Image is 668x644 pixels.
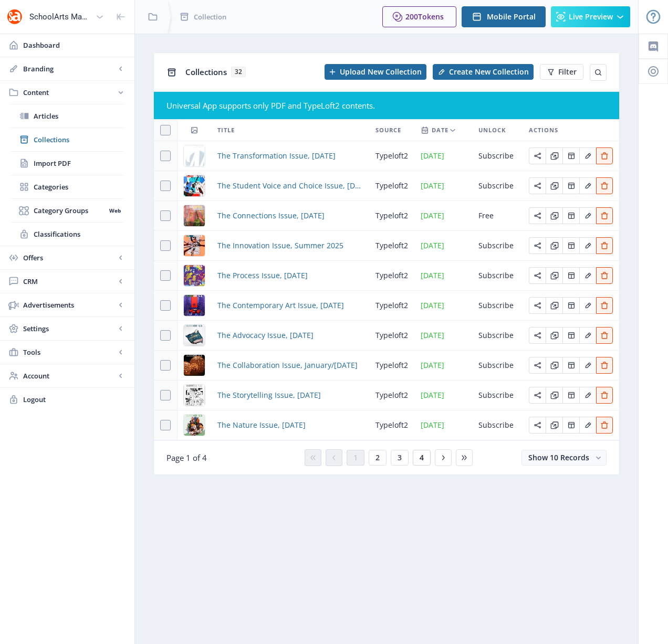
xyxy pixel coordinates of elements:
[217,124,235,136] span: Title
[472,291,523,321] td: Subscribe
[369,381,414,410] td: typeloft2
[596,240,613,250] a: Edit page
[414,381,472,410] td: [DATE]
[369,261,414,291] td: typeloft2
[546,330,562,340] a: Edit page
[11,199,124,222] a: Category GroupsWeb
[184,415,205,436] img: 784aec82-15c6-4f83-95ee-af48e2a7852c.png
[369,351,414,381] td: typeloft2
[433,64,534,80] button: Create New Collection
[579,240,596,250] a: Edit page
[23,252,116,263] span: Offers
[166,452,207,463] span: Page 1 of 4
[529,270,546,280] a: Edit page
[369,291,414,321] td: typeloft2
[217,329,314,342] a: The Advocacy Issue, [DATE]
[472,261,523,291] td: Subscribe
[184,235,205,256] img: d48d95ad-d8e3-41d8-84eb-334bbca4bb7b.png
[375,124,401,136] span: Source
[472,410,523,440] td: Subscribe
[23,87,116,98] span: Content
[217,359,358,372] a: The Collaboration Issue, January/[DATE]
[579,150,596,160] a: Edit page
[413,450,431,466] button: 4
[23,276,116,287] span: CRM
[596,330,613,340] a: Edit page
[11,104,124,128] a: Articles
[217,150,336,162] a: The Transformation Issue, [DATE]
[414,410,472,440] td: [DATE]
[325,64,426,80] button: Upload New Collection
[596,180,613,190] a: Edit page
[414,141,472,171] td: [DATE]
[462,6,546,27] button: Mobile Portal
[166,100,607,111] div: Universal App supports only PDF and TypeLoft2 contents.
[546,389,562,399] a: Edit page
[562,240,579,250] a: Edit page
[579,180,596,190] a: Edit page
[579,300,596,310] a: Edit page
[347,450,364,466] button: 1
[23,323,116,334] span: Settings
[478,124,506,136] span: Unlock
[414,171,472,201] td: [DATE]
[596,419,613,429] a: Edit page
[521,450,607,466] button: Show 10 Records
[153,52,620,475] app-collection-view: Collections
[546,240,562,250] a: Edit page
[418,12,444,22] span: Tokens
[449,68,529,76] span: Create New Collection
[546,360,562,369] a: Edit page
[217,209,325,222] a: The Connections Issue, [DATE]
[596,300,613,310] a: Edit page
[23,64,116,74] span: Branding
[23,300,116,310] span: Advertisements
[596,389,613,399] a: Edit page
[569,13,613,21] span: Live Preview
[579,389,596,399] a: Edit page
[353,453,358,462] span: 1
[529,240,546,250] a: Edit page
[11,175,124,198] a: Categories
[426,64,534,80] a: New page
[414,261,472,291] td: [DATE]
[382,6,456,27] button: 200Tokens
[487,13,536,21] span: Mobile Portal
[217,239,343,252] span: The Innovation Issue, Summer 2025
[562,419,579,429] a: Edit page
[11,152,124,175] a: Import PDF
[369,410,414,440] td: typeloft2
[34,205,106,216] span: Category Groups
[217,389,321,402] a: The Storytelling Issue, [DATE]
[579,360,596,369] a: Edit page
[562,270,579,280] a: Edit page
[184,295,205,316] img: 10c3aa48-9907-426a-b8e9-0dff08a38197.png
[217,269,308,282] a: The Process Issue, [DATE]
[414,351,472,381] td: [DATE]
[23,394,126,405] span: Logout
[472,141,523,171] td: Subscribe
[596,360,613,369] a: Edit page
[184,265,205,286] img: 8e2b6bbf-8dae-414b-a6f5-84a18bbcfe9b.png
[596,150,613,160] a: Edit page
[217,299,344,312] a: The Contemporary Art Issue, [DATE]
[579,330,596,340] a: Edit page
[369,141,414,171] td: typeloft2
[34,134,124,145] span: Collections
[375,453,380,462] span: 2
[529,419,546,429] a: Edit page
[472,321,523,351] td: Subscribe
[546,180,562,190] a: Edit page
[420,453,424,462] span: 4
[414,291,472,321] td: [DATE]
[217,180,363,192] a: The Student Voice and Choice Issue, [DATE]
[369,231,414,261] td: typeloft2
[184,385,205,406] img: 25e7b029-8912-40f9-bdfa-ba5e0f209b25.png
[529,180,546,190] a: Edit page
[34,182,124,192] span: Categories
[184,175,205,196] img: 747699b0-7c6b-4e62-84a7-c61ccaa2d4d3.png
